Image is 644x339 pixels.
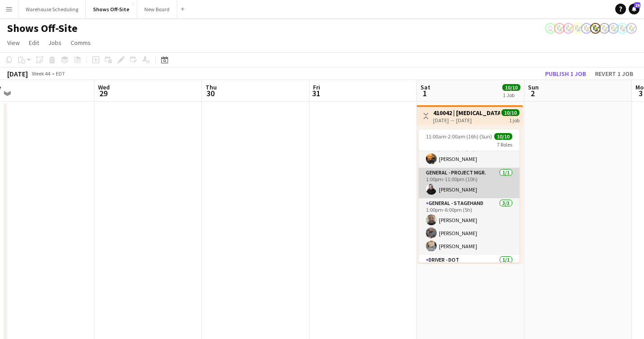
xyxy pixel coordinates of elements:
[629,4,640,14] a: 28
[494,133,512,140] span: 10/10
[503,92,520,98] div: 1 Job
[497,141,512,148] span: 7 Roles
[634,2,640,8] span: 28
[541,68,590,80] button: Publish 1 job
[545,23,556,34] app-user-avatar: Toryn Tamborello
[419,198,519,255] app-card-role: General - Stagehand3/31:00pm-6:00pm (5h)[PERSON_NAME][PERSON_NAME][PERSON_NAME]
[590,23,601,34] app-user-avatar: Labor Coordinator
[48,39,62,47] span: Jobs
[419,88,430,98] span: 1
[7,22,77,35] h1: Shows Off-Site
[502,84,520,91] span: 10/10
[86,0,137,18] button: Shows Off-Site
[419,168,519,198] app-card-role: General - Project Mgr.1/11:00pm-11:00pm (10h)[PERSON_NAME]
[528,83,539,91] span: Sun
[509,116,519,124] div: 1 job
[137,0,177,18] button: New Board
[527,88,539,98] span: 2
[204,88,217,98] span: 30
[25,37,43,49] a: Edit
[313,83,320,91] span: Fri
[30,70,52,77] span: Week 44
[419,255,519,285] app-card-role: Driver - DOT1/1
[599,23,610,34] app-user-avatar: Labor Coordinator
[71,39,91,47] span: Comms
[501,109,519,116] span: 10/10
[626,23,637,34] app-user-avatar: Labor Coordinator
[554,23,565,34] app-user-avatar: Labor Coordinator
[7,69,28,78] div: [DATE]
[4,37,23,49] a: View
[56,70,65,77] div: EDT
[591,68,637,80] button: Revert 1 job
[563,23,574,34] app-user-avatar: Labor Coordinator
[420,83,430,91] span: Sat
[67,37,94,49] a: Comms
[433,109,500,117] h3: 410042 | [MEDICAL_DATA] Foundation- Wine & Roses Gala
[617,23,628,34] app-user-avatar: Labor Coordinator
[608,23,619,34] app-user-avatar: Labor Coordinator
[98,83,110,91] span: Wed
[312,88,320,98] span: 31
[97,88,110,98] span: 29
[7,39,20,47] span: View
[29,39,39,47] span: Edit
[419,137,519,168] app-card-role: Driver - DOT1/112:00pm-5:00pm (5h)[PERSON_NAME]
[18,0,86,18] button: Warehouse Scheduling
[581,23,592,34] app-user-avatar: Labor Coordinator
[206,83,217,91] span: Thu
[433,117,500,124] div: [DATE] → [DATE]
[45,37,65,49] a: Jobs
[426,133,492,140] span: 11:00am-2:00am (16h) (Sun)
[419,129,519,263] app-job-card: 11:00am-2:00am (16h) (Sun)10/107 Roles[PERSON_NAME]Driver - DOT1/112:00pm-5:00pm (5h)[PERSON_NAME...
[572,23,583,34] app-user-avatar: Labor Coordinator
